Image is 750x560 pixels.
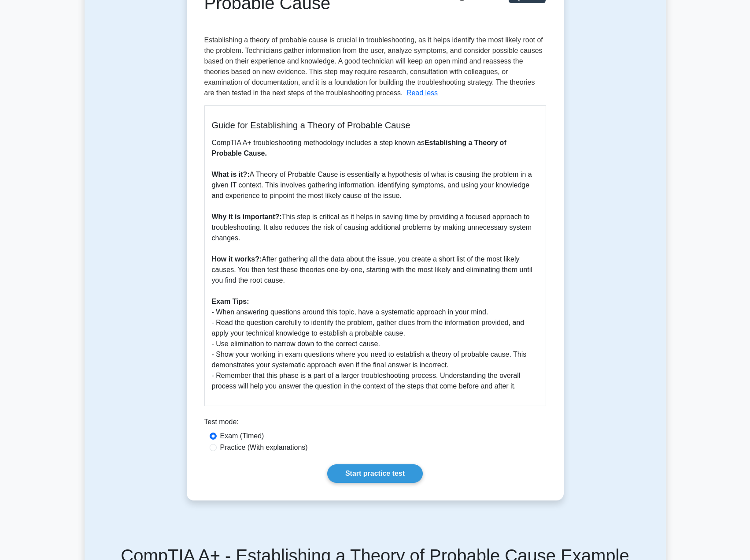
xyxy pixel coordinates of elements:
[406,88,438,98] button: Read less
[212,120,539,131] h5: Guide for Establishing a Theory of Probable Cause
[220,431,264,441] label: Exam (Timed)
[212,255,262,263] b: How it works?:
[327,464,423,483] a: Start practice test
[220,442,308,453] label: Practice (With explanations)
[204,36,543,97] span: Establishing a theory of probable cause is crucial in troubleshooting, as it helps identify the m...
[212,138,539,392] p: CompTIA A+ troubleshooting methodology includes a step known as A Theory of Probable Cause is ess...
[212,213,282,220] b: Why it is important?:
[212,171,250,178] b: What is it?:
[212,298,249,305] b: Exam Tips:
[204,417,546,431] div: Test mode:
